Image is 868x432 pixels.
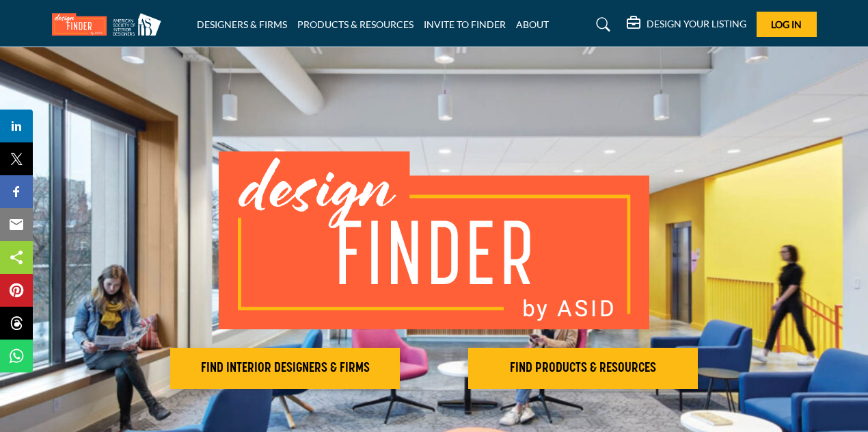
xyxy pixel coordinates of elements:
a: DESIGNERS & FIRMS [197,18,287,30]
a: PRODUCTS & RESOURCES [297,18,413,30]
img: Site Logo [52,13,168,36]
a: INVITE TO FINDER [424,18,506,30]
button: FIND PRODUCTS & RESOURCES [468,348,698,389]
button: Log In [757,12,817,37]
h5: DESIGN YOUR LISTING [647,18,746,30]
h2: FIND INTERIOR DESIGNERS & FIRMS [174,360,396,377]
img: image [219,151,649,329]
a: ABOUT [516,18,549,30]
a: Search [583,14,619,36]
h2: FIND PRODUCTS & RESOURCES [472,360,694,377]
span: Log In [771,18,802,30]
button: FIND INTERIOR DESIGNERS & FIRMS [170,348,400,389]
div: DESIGN YOUR LISTING [627,16,746,33]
